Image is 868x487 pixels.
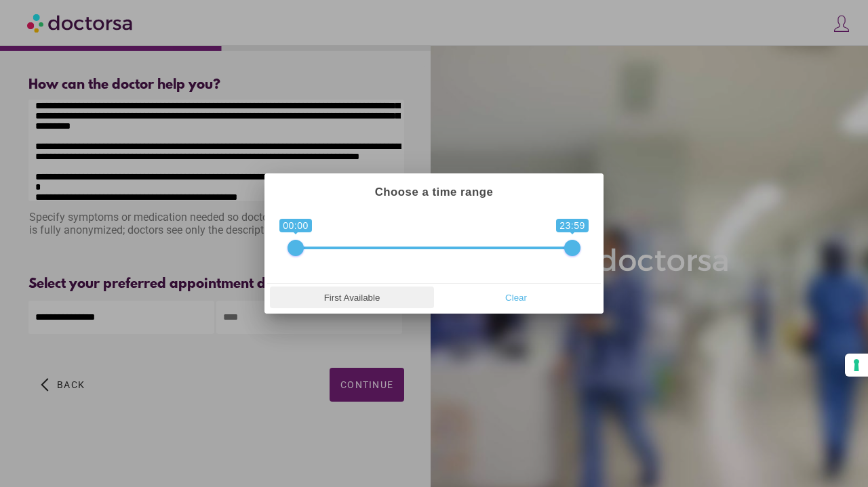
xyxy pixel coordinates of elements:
span: 23:59 [556,219,589,232]
strong: Choose a time range [375,186,494,198]
button: Your consent preferences for tracking technologies [845,354,868,377]
span: First Available [274,287,430,308]
span: 00:00 [279,219,312,232]
button: Clear [434,287,598,308]
button: First Available [270,287,434,308]
span: Clear [438,287,594,308]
